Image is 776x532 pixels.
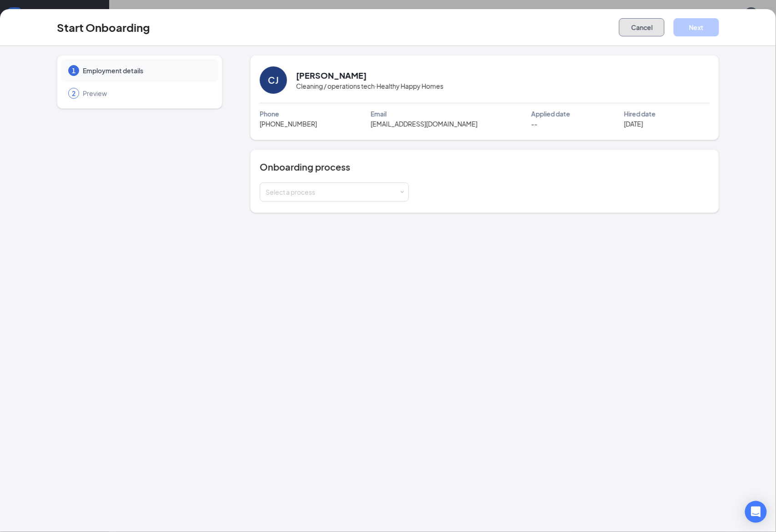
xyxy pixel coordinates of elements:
[624,109,656,119] span: Hired date
[266,187,399,197] div: Select a process
[531,109,570,119] span: Applied date
[371,119,478,129] span: [EMAIL_ADDRESS][DOMAIN_NAME]
[83,89,209,98] span: Preview
[745,501,767,523] div: Open Intercom Messenger
[296,81,443,91] span: Cleaning / operations tech · Healthy Happy Homes
[72,66,76,75] span: 1
[260,119,317,129] span: [PHONE_NUMBER]
[619,18,665,36] button: Cancel
[260,109,279,119] span: Phone
[268,74,279,86] div: CJ
[72,89,76,98] span: 2
[371,109,387,119] span: Email
[260,161,710,173] h4: Onboarding process
[531,119,538,129] span: --
[674,18,719,36] button: Next
[296,70,367,81] h2: [PERSON_NAME]
[57,20,150,35] h3: Start Onboarding
[83,66,209,75] span: Employment details
[624,119,643,129] span: [DATE]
